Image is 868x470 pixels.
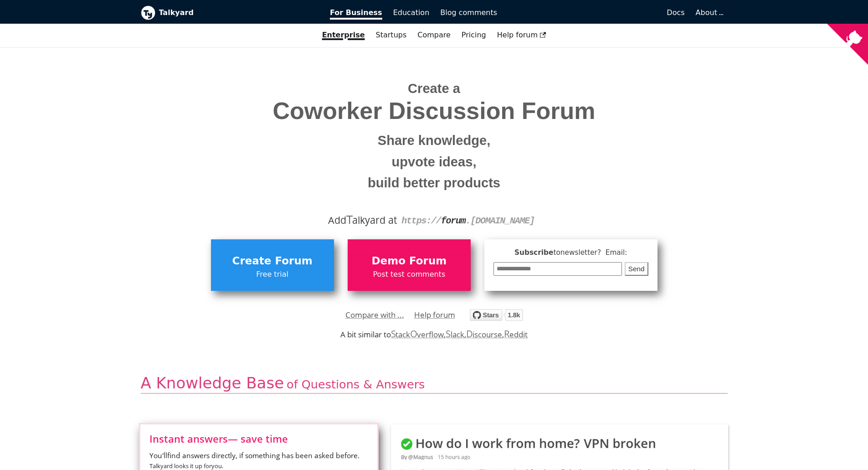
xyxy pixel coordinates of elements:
a: Docs [503,5,690,21]
a: Create ForumFree trial [211,239,334,290]
span: S [391,327,396,340]
a: Reddit [504,329,528,340]
a: Startups [370,27,412,43]
a: Talkyard logoTalkyard [141,5,318,20]
small: Talkyard looks it up for you . [149,462,223,470]
span: to newsletter ? Email: [553,248,627,257]
a: Star debiki/talkyard on GitHub [470,310,523,324]
strong: forum [441,216,466,226]
span: Education [393,8,430,17]
a: Pricing [456,27,492,43]
a: Help forum [414,308,455,322]
span: Coworker Discussion Forum [148,98,721,124]
img: Talkyard logo [141,5,155,20]
img: talkyard.svg [470,309,523,321]
small: Share knowledge, [148,130,721,151]
a: Education [388,5,435,21]
span: Free trial [216,269,329,280]
a: Slack [446,329,464,340]
a: About [696,8,722,17]
a: Blog comments [435,5,503,21]
small: upvote ideas, [148,151,721,173]
a: Compare with ... [345,308,404,322]
span: R [504,327,510,340]
span: Help forum [497,31,546,39]
span: For Business [330,8,382,20]
a: Enterprise [317,27,370,43]
a: StackOverflow [391,329,444,340]
a: Discourse [466,329,502,340]
span: of Questions & Answers [287,377,425,391]
span: Docs [667,8,684,17]
h2: A Knowledge Base [141,373,728,394]
code: https:// . [DOMAIN_NAME] [401,216,534,226]
div: Add alkyard at [148,212,721,228]
a: For Business [324,5,388,21]
a: Demo ForumPost test comments [348,239,471,290]
span: O [410,327,417,340]
span: D [466,327,473,340]
span: Instant answers — save time [149,434,368,444]
span: Demo Forum [352,253,466,270]
span: Subscribe [493,247,648,258]
span: T [346,211,353,227]
button: Send [625,262,648,276]
span: Create a [408,81,460,96]
span: S [446,327,451,340]
span: Post test comments [352,269,466,280]
a: Help forum [492,27,552,43]
small: build better products [148,172,721,194]
span: Create Forum [216,253,329,270]
a: Compare [417,31,451,39]
span: Blog comments [440,8,497,17]
b: Talkyard [159,7,318,19]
